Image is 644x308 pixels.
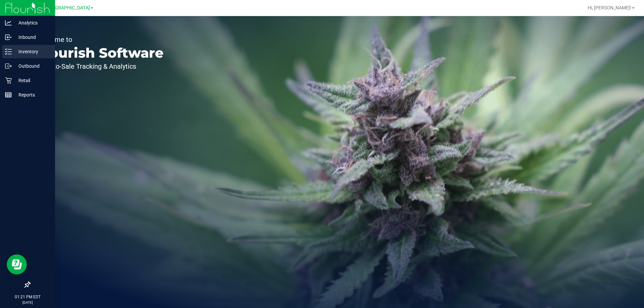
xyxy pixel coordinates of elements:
[12,19,52,27] p: Analytics
[5,34,12,41] inline-svg: Inbound
[3,300,52,305] p: [DATE]
[588,5,631,10] span: Hi, [PERSON_NAME]!
[7,254,27,274] iframe: Resource center
[5,77,12,84] inline-svg: Retail
[12,91,52,99] p: Reports
[36,36,164,43] p: Welcome to
[12,48,52,56] p: Inventory
[5,91,12,98] inline-svg: Reports
[5,48,12,55] inline-svg: Inventory
[36,46,164,60] p: Flourish Software
[12,76,52,84] p: Retail
[5,63,12,69] inline-svg: Outbound
[12,33,52,41] p: Inbound
[36,63,164,70] p: Seed-to-Sale Tracking & Analytics
[3,294,52,300] p: 01:21 PM EDT
[5,19,12,26] inline-svg: Analytics
[44,5,90,11] span: [GEOGRAPHIC_DATA]
[12,62,52,70] p: Outbound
